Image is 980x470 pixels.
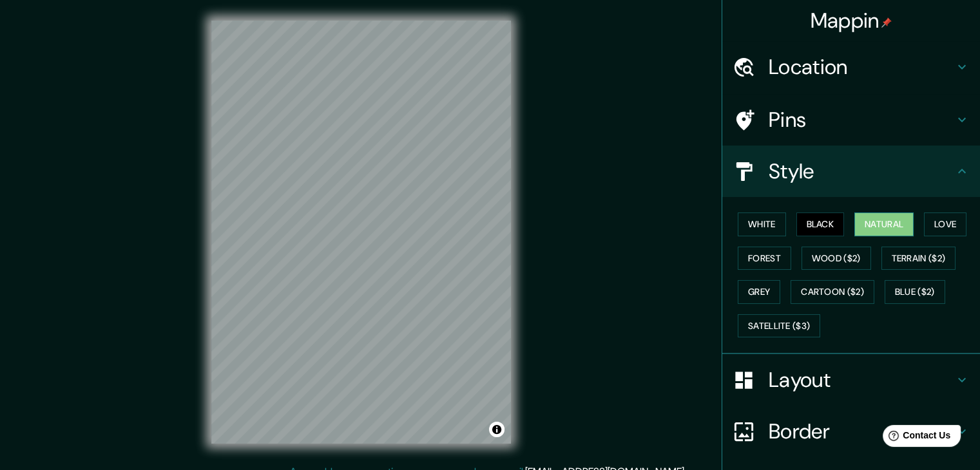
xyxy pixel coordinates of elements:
button: Satellite ($3) [738,314,820,338]
h4: Pins [769,107,954,133]
div: Pins [722,94,980,146]
canvas: Map [211,21,511,444]
h4: Style [769,158,954,184]
button: Forest [738,247,791,270]
h4: Location [769,54,954,80]
button: Cartoon ($2) [791,280,874,304]
div: Location [722,41,980,93]
div: Style [722,146,980,197]
button: Blue ($2) [885,280,945,304]
button: Black [796,212,845,236]
h4: Border [769,418,954,444]
button: White [738,212,786,236]
h4: Layout [769,367,954,393]
button: Toggle attribution [489,422,504,437]
button: Terrain ($2) [881,247,956,270]
img: pin-icon.png [881,17,892,28]
h4: Mappin [811,8,892,33]
button: Natural [854,212,914,236]
button: Wood ($2) [802,247,871,270]
button: Love [924,212,966,236]
button: Grey [738,280,780,304]
div: Layout [722,354,980,406]
iframe: Help widget launcher [865,420,966,456]
div: Border [722,406,980,457]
